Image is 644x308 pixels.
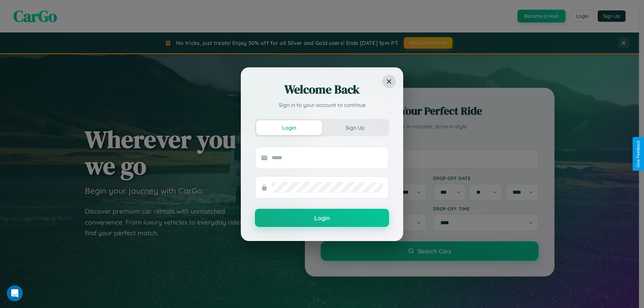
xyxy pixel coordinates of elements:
[636,140,641,168] div: Give Feedback
[7,285,23,301] iframe: Intercom live chat
[322,120,388,135] button: Sign Up
[255,101,389,109] p: Sign in to your account to continue
[255,209,389,227] button: Login
[255,81,389,98] h2: Welcome Back
[256,120,322,135] button: Login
